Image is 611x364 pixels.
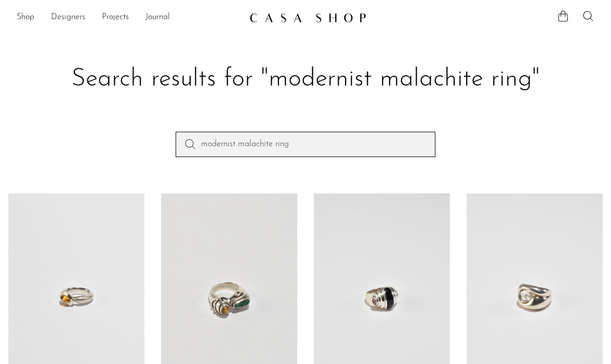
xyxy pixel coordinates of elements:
ul: NEW HEADER MENU [17,9,241,26]
a: Journal [145,11,170,24]
h1: Search results for "modernist malachite ring" [17,63,594,95]
nav: Desktop navigation [17,9,241,26]
a: Shop [17,11,34,24]
a: Designers [51,11,85,24]
a: Projects [102,11,129,24]
input: Perform a search [176,132,435,157]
